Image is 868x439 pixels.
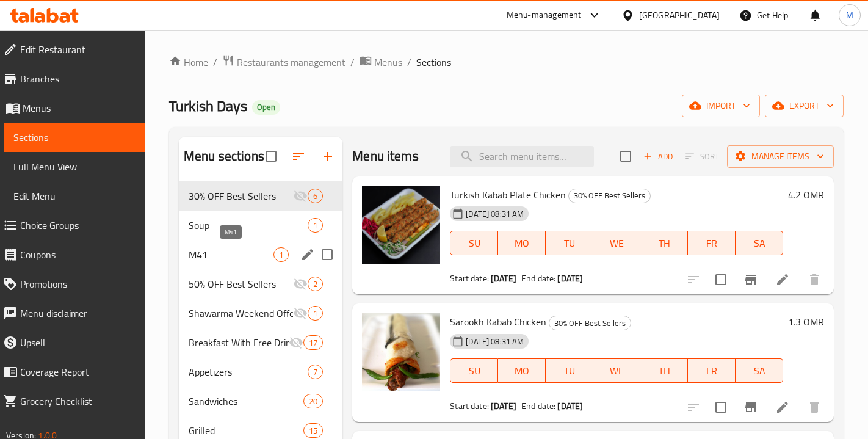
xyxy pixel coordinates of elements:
[640,358,688,383] button: TH
[308,277,323,291] div: items
[252,102,280,112] span: Open
[678,147,727,166] span: Select section first
[189,189,293,203] span: 30% OFF Best Sellers
[179,386,342,416] div: Sandwiches20
[682,95,760,117] button: import
[273,247,289,262] div: items
[293,189,308,203] svg: Inactive section
[304,337,322,349] span: 17
[598,362,636,380] span: WE
[308,365,323,379] div: items
[688,358,736,383] button: FR
[708,267,734,292] span: Select to update
[303,423,323,438] div: items
[740,234,778,252] span: SA
[313,142,342,171] button: Add section
[688,231,736,255] button: FR
[352,147,419,165] h2: Menu items
[569,189,650,203] span: 30% OFF Best Sellers
[407,55,411,70] li: /
[455,362,493,380] span: SU
[189,365,308,379] div: Appetizers
[416,55,451,70] span: Sections
[693,362,731,380] span: FR
[638,147,678,166] span: Add item
[252,100,280,115] div: Open
[179,240,342,269] div: M411edit
[593,358,641,383] button: WE
[293,306,308,321] svg: Inactive section
[645,362,683,380] span: TH
[20,71,135,86] span: Branches
[598,234,636,252] span: WE
[450,313,546,331] span: Sarookh Kabab Chicken
[498,231,546,255] button: MO
[557,398,583,414] b: [DATE]
[189,423,303,438] span: Grilled
[788,186,824,203] h6: 4.2 OMR
[450,358,498,383] button: SU
[450,186,566,204] span: Turkish Kabab Plate Chicken
[692,98,750,114] span: import
[4,181,145,211] a: Edit Menu
[708,394,734,420] span: Select to update
[362,186,440,264] img: Turkish Kabab Plate Chicken
[189,335,289,350] div: Breakfast With Free Drink
[20,42,135,57] span: Edit Restaurant
[521,270,555,286] span: End date:
[179,211,342,240] div: Soup1
[693,234,731,252] span: FR
[308,308,322,319] span: 1
[20,306,135,321] span: Menu disclaimer
[304,425,322,437] span: 15
[800,265,829,294] button: delete
[258,143,284,169] span: Select all sections
[4,123,145,152] a: Sections
[613,143,638,169] span: Select section
[189,277,293,291] span: 50% OFF Best Sellers
[546,231,593,255] button: TU
[169,54,844,70] nav: breadcrumb
[737,149,824,164] span: Manage items
[736,393,765,422] button: Branch-specific-item
[298,245,317,264] button: edit
[303,335,323,350] div: items
[736,231,783,255] button: SA
[645,234,683,252] span: TH
[20,394,135,408] span: Grocery Checklist
[189,247,273,262] span: M41
[360,54,402,70] a: Menus
[549,316,631,330] span: 30% OFF Best Sellers
[736,265,765,294] button: Branch-specific-item
[503,362,541,380] span: MO
[289,335,303,350] svg: Inactive section
[551,362,588,380] span: TU
[213,55,217,70] li: /
[179,181,342,211] div: 30% OFF Best Sellers6
[304,396,322,407] span: 20
[308,366,322,378] span: 7
[736,358,783,383] button: SA
[20,365,135,379] span: Coverage Report
[23,101,135,115] span: Menus
[498,358,546,383] button: MO
[4,152,145,181] a: Full Menu View
[308,278,322,290] span: 2
[593,231,641,255] button: WE
[284,142,313,171] span: Sort sections
[274,249,288,261] span: 1
[20,335,135,350] span: Upsell
[189,394,303,408] span: Sandwiches
[450,398,489,414] span: Start date:
[179,328,342,357] div: Breakfast With Free Drink17
[362,313,440,391] img: Sarookh Kabab Chicken
[450,146,594,167] input: search
[455,234,493,252] span: SU
[169,55,208,70] a: Home
[775,400,790,415] a: Edit menu item
[546,358,593,383] button: TU
[308,190,322,202] span: 6
[491,398,516,414] b: [DATE]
